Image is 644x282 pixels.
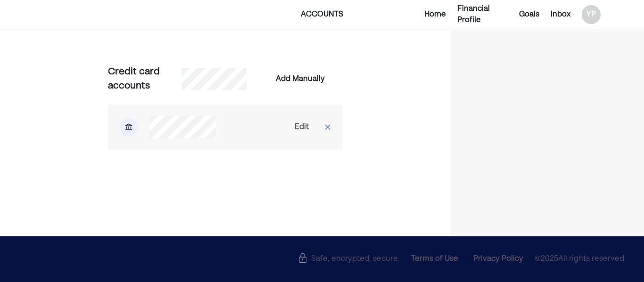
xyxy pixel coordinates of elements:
div: Goals [519,9,539,20]
div: YP [582,5,601,24]
div: Privacy Policy [473,253,523,265]
div: Financial Profile [457,3,508,26]
div: Add Manually [276,73,325,85]
div: Credit card accounts [108,65,182,93]
div: Terms of Use [411,253,458,265]
div: Safe, encrypted, secure. [298,253,400,262]
div: ACCOUNTS [228,9,416,20]
div: Home [424,9,446,20]
div: Inbox [551,9,570,20]
div: Edit [295,121,309,133]
span: © 2025 All rights reserved [535,253,624,265]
